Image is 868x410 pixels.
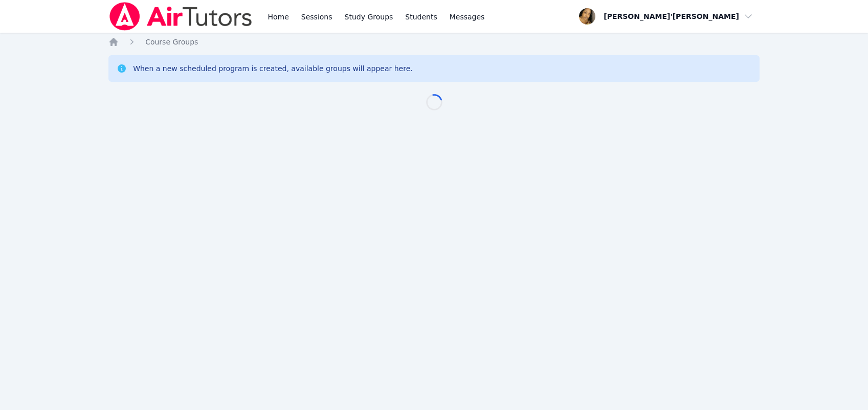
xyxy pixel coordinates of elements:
[145,37,198,47] a: Course Groups
[145,38,198,46] span: Course Groups
[133,63,413,74] div: When a new scheduled program is created, available groups will appear here.
[450,12,485,22] span: Messages
[108,37,760,47] nav: Breadcrumb
[108,2,253,31] img: Air Tutors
